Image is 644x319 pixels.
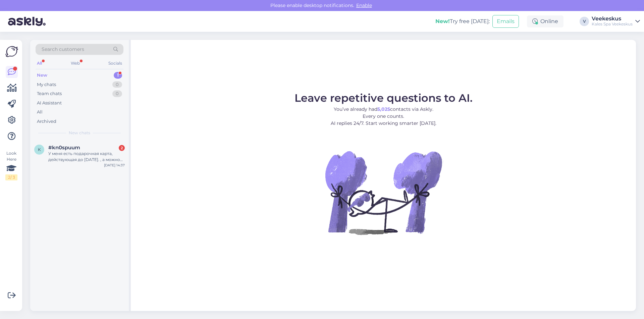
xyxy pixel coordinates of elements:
[580,17,589,26] div: V
[492,15,519,28] button: Emails
[5,174,17,180] div: 2 / 3
[294,106,473,127] p: You’ve already had contacts via Askly. Every one counts. AI replies 24/7. Start working smarter [...
[38,147,41,152] span: k
[435,17,490,25] div: Try free [DATE]:
[37,72,47,79] div: New
[37,90,62,97] div: Team chats
[5,150,17,180] div: Look Here
[354,2,374,8] span: Enable
[119,145,125,151] div: 2
[37,100,62,106] div: AI Assistant
[69,59,81,68] div: Web
[294,91,473,104] span: Leave repetitive questions to AI.
[112,81,122,88] div: 0
[36,59,43,68] div: All
[592,21,633,27] div: Kales Spa Veekeskus
[37,81,56,88] div: My chats
[114,72,122,79] div: 1
[48,151,125,163] div: У меня есть подарочная карта, действующая до [DATE]. , а можно прийти [DATE]?
[435,18,450,24] b: New!
[592,16,633,21] div: Veekeskus
[107,59,123,68] div: Socials
[42,46,84,53] span: Search customers
[48,145,80,151] span: #kn0spuum
[37,109,43,115] div: All
[377,106,390,112] b: 5,025
[69,130,90,136] span: New chats
[592,16,640,27] a: VeekeskusKales Spa Veekeskus
[37,118,56,125] div: Archived
[527,15,563,27] div: Online
[104,163,125,168] div: [DATE] 14:37
[112,90,122,97] div: 0
[5,45,18,58] img: Askly Logo
[323,132,444,253] img: No Chat active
